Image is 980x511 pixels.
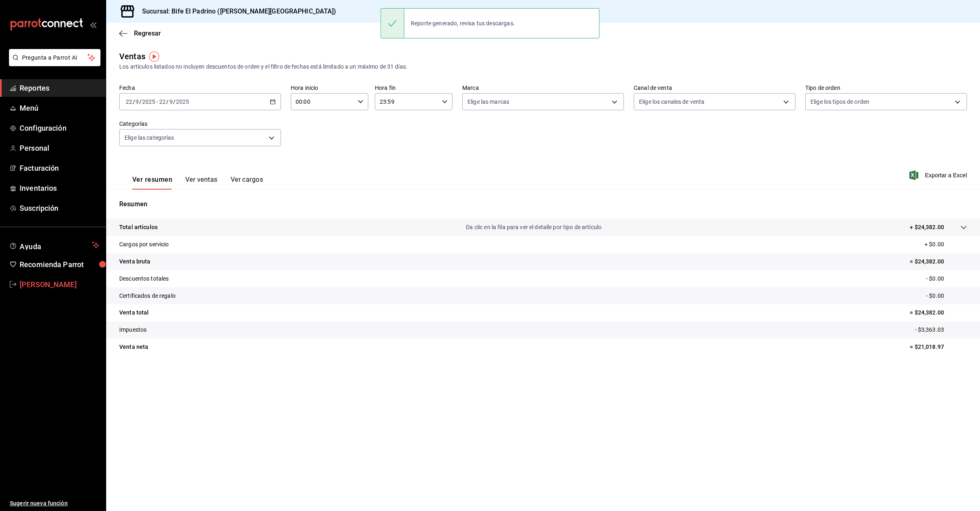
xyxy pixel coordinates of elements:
[20,123,99,134] span: Configuración
[910,308,967,317] p: = $24,382.00
[20,143,99,154] span: Personal
[231,176,263,190] button: Ver cargos
[6,59,100,68] a: Pregunta a Parrot AI
[133,98,135,105] span: /
[119,29,161,37] button: Regresar
[375,85,452,91] label: Hora fin
[139,98,142,105] span: /
[119,308,149,317] p: Venta total
[119,240,169,249] p: Cargos por servicio
[634,85,795,91] label: Canal de venta
[119,199,967,209] p: Resumen
[119,257,150,266] p: Venta bruta
[9,49,100,66] button: Pregunta a Parrot AI
[926,274,967,283] p: - $0.00
[134,29,161,37] span: Regresar
[119,326,147,334] p: Impuestos
[20,163,99,174] span: Facturación
[169,98,173,105] input: --
[119,343,148,351] p: Venta neta
[135,98,139,105] input: --
[462,85,624,91] label: Marca
[20,103,99,114] span: Menú
[149,51,159,62] img: Tooltip marker
[132,176,172,190] button: Ver resumen
[20,203,99,214] span: Suscripción
[811,98,869,106] span: Elige los tipos de orden
[20,240,89,250] span: Ayuda
[119,223,158,232] p: Total artículos
[20,83,99,94] span: Reportes
[119,62,967,71] div: Los artículos listados no incluyen descuentos de orden y el filtro de fechas está limitado a un m...
[20,279,99,290] span: [PERSON_NAME]
[176,98,189,105] input: ----
[639,98,704,106] span: Elige los canales de venta
[166,98,169,105] span: /
[119,274,169,283] p: Descuentos totales
[159,98,166,105] input: --
[119,50,145,62] div: Ventas
[20,183,99,194] span: Inventarios
[926,292,967,300] p: - $0.00
[185,176,218,190] button: Ver ventas
[915,326,967,334] p: - $3,363.03
[10,499,99,508] span: Sugerir nueva función
[910,257,967,266] p: = $24,382.00
[910,223,944,232] p: + $24,382.00
[125,134,174,142] span: Elige las categorías
[910,343,967,351] p: = $21,018.97
[924,240,967,249] p: + $0.00
[125,98,133,105] input: --
[404,14,521,32] div: Reporte generado, revisa tus descargas.
[805,85,967,91] label: Tipo de orden
[911,170,967,180] button: Exportar a Excel
[90,21,96,28] button: open_drawer_menu
[468,98,509,106] span: Elige las marcas
[291,85,368,91] label: Hora inicio
[132,176,263,190] div: navigation tabs
[173,98,176,105] span: /
[119,121,281,127] label: Categorías
[156,98,158,105] span: -
[136,7,336,16] h3: Sucursal: Bife El Padrino ([PERSON_NAME][GEOGRAPHIC_DATA])
[20,259,99,270] span: Recomienda Parrot
[119,292,176,300] p: Certificados de regalo
[22,54,88,62] span: Pregunta a Parrot AI
[142,98,156,105] input: ----
[119,85,281,91] label: Fecha
[466,223,601,232] p: Da clic en la fila para ver el detalle por tipo de artículo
